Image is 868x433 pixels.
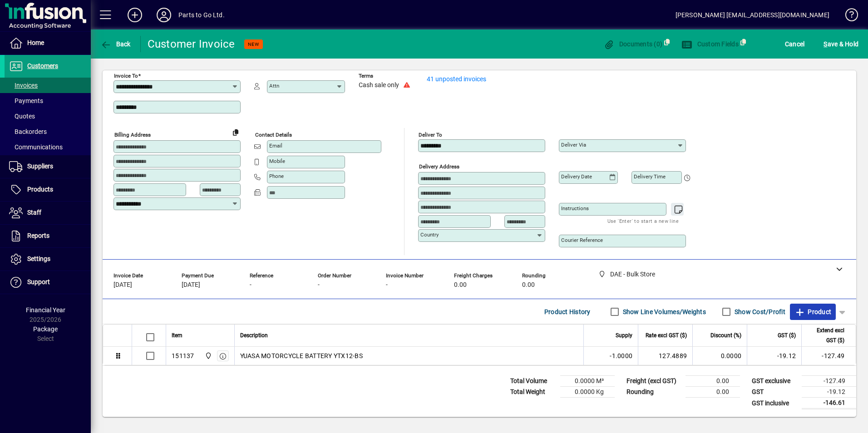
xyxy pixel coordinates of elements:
span: Financial Year [26,306,65,314]
td: Total Weight [506,387,560,398]
a: Quotes [5,108,91,124]
button: Documents (0) [601,36,665,52]
span: Supply [616,330,632,340]
mat-label: Attn [269,83,279,89]
span: ave & Hold [824,37,858,51]
a: Backorders [5,124,91,139]
mat-label: Invoice To [114,73,138,79]
mat-label: Mobile [269,158,285,164]
a: 41 unposted invoices [427,75,486,83]
td: 0.0000 M³ [560,376,615,387]
mat-label: Deliver To [419,132,442,138]
button: Product History [541,304,594,320]
div: Customer Invoice [148,37,235,51]
span: Support [27,278,50,285]
a: Reports [5,225,91,247]
span: Customers [27,62,58,69]
td: -127.49 [801,347,856,365]
mat-label: Phone [269,173,284,179]
mat-label: Country [420,231,439,238]
span: Documents (0) [603,40,662,48]
span: Rate excl GST ($) [646,330,687,340]
span: Payments [9,97,43,104]
td: Rounding [622,387,686,398]
a: Support [5,271,91,294]
a: Invoices [5,78,91,93]
mat-label: Deliver via [561,142,586,148]
span: Quotes [9,113,35,120]
span: GST ($) [778,330,796,340]
span: Backorders [9,128,47,135]
span: Terms [359,73,413,79]
div: Parts to Go Ltd. [178,8,225,22]
td: -127.49 [802,376,856,387]
div: [PERSON_NAME] [EMAIL_ADDRESS][DOMAIN_NAME] [676,8,829,22]
span: NEW [248,41,259,47]
span: YUASA MOTORCYCLE BATTERY YTX12-BS [240,351,363,360]
span: Discount (%) [710,330,741,340]
span: [DATE] [182,281,200,289]
td: Total Volume [506,376,560,387]
span: Product [794,305,831,319]
span: Products [27,186,53,193]
button: Save & Hold [821,36,861,52]
td: 0.00 [686,387,740,398]
td: 0.0000 Kg [560,387,615,398]
a: Communications [5,139,91,155]
span: 0.00 [522,281,535,289]
a: Payments [5,93,91,108]
span: - [318,281,320,289]
td: GST inclusive [747,398,802,409]
span: Back [100,40,131,48]
span: Staff [27,209,41,216]
button: Product [790,304,836,320]
a: Settings [5,248,91,271]
div: 127.4889 [644,351,687,360]
span: [DATE] [113,281,132,289]
label: Show Cost/Profit [733,307,785,316]
span: - [250,281,252,289]
mat-label: Email [269,143,282,149]
mat-hint: Use 'Enter' to start a new line [607,216,679,226]
a: Knowledge Base [838,2,857,31]
span: S [824,40,827,48]
div: 151137 [172,351,194,360]
td: -19.12 [802,387,856,398]
mat-label: Courier Reference [561,237,603,243]
span: Reports [27,232,49,239]
span: Communications [9,143,63,151]
app-page-header-button: Back [91,36,141,52]
td: 0.00 [686,376,740,387]
td: GST exclusive [747,376,802,387]
button: Profile [149,7,178,23]
td: GST [747,387,802,398]
button: Copy to Delivery address [228,125,243,139]
span: Suppliers [27,162,53,170]
button: Add [120,7,149,23]
span: Package [33,325,58,333]
span: - [386,281,388,289]
td: 0.0000 [692,347,747,365]
span: -1.0000 [610,351,632,360]
span: Home [27,39,44,46]
span: DAE - Bulk Store [202,351,213,361]
mat-label: Delivery date [561,173,592,180]
mat-label: Instructions [561,205,589,212]
span: Invoices [9,82,38,89]
td: -19.12 [747,347,801,365]
a: Home [5,32,91,54]
td: Freight (excl GST) [622,376,686,387]
span: Product History [544,305,591,319]
mat-label: Delivery time [634,173,666,180]
span: Cash sale only [359,82,399,89]
label: Show Line Volumes/Weights [621,307,706,316]
span: Item [172,330,182,340]
span: Extend excl GST ($) [807,325,844,345]
button: Cancel [783,36,807,52]
span: 0.00 [454,281,467,289]
td: -146.61 [802,398,856,409]
button: Custom Fields [679,36,741,52]
span: Cancel [785,37,805,51]
span: Settings [27,255,50,262]
a: Staff [5,202,91,224]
